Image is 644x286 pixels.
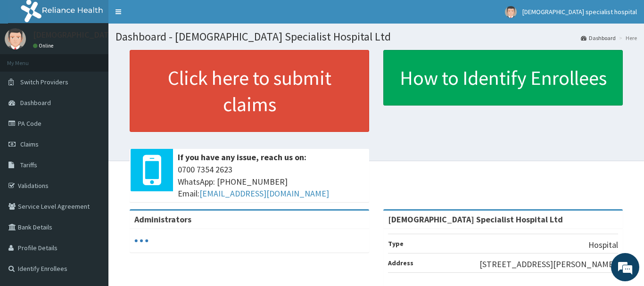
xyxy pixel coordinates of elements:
[505,6,517,18] img: User Image
[522,8,637,16] span: [DEMOGRAPHIC_DATA] specialist hospital
[20,98,51,107] span: Dashboard
[388,214,563,225] strong: [DEMOGRAPHIC_DATA] Specialist Hospital Ltd
[588,239,618,251] p: Hospital
[388,239,404,248] b: Type
[20,161,37,169] span: Tariffs
[178,152,306,163] b: If you have any issue, reach us on:
[479,258,618,270] p: [STREET_ADDRESS][PERSON_NAME].
[617,34,637,42] li: Here
[33,42,56,49] a: Online
[134,234,149,248] svg: audio-loading
[20,78,68,86] span: Switch Providers
[33,31,186,39] p: [DEMOGRAPHIC_DATA] specialist hospital
[388,259,413,267] b: Address
[134,214,191,225] b: Administrators
[116,31,637,43] h1: Dashboard - [DEMOGRAPHIC_DATA] Specialist Hospital Ltd
[178,163,364,200] span: 0700 7354 2623 WhatsApp: [PHONE_NUMBER] Email:
[20,140,39,148] span: Claims
[5,28,26,49] img: User Image
[383,50,623,106] a: How to Identify Enrollees
[130,50,369,132] a: Click here to submit claims
[581,34,616,42] a: Dashboard
[199,188,329,199] a: [EMAIL_ADDRESS][DOMAIN_NAME]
